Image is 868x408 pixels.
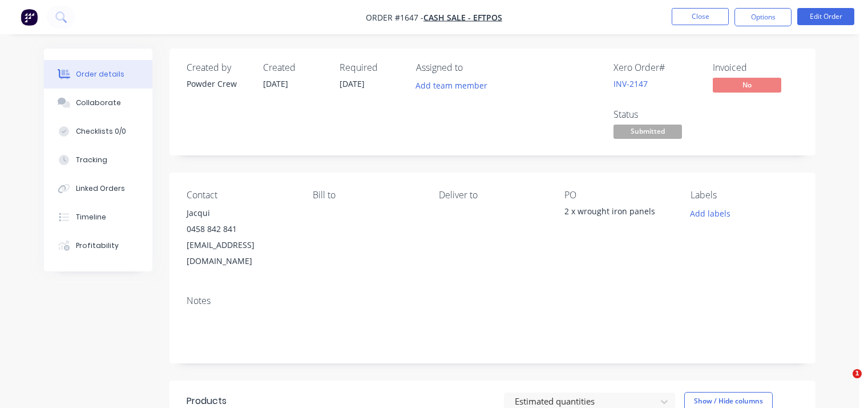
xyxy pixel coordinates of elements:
div: Bill to [313,190,421,201]
div: Status [613,109,699,120]
button: Tracking [44,146,152,174]
button: Submitted [613,125,682,142]
div: Powder Crew [187,78,249,90]
div: Tracking [76,155,107,165]
button: Add labels [684,205,737,221]
button: Profitability [44,231,152,260]
div: 2 x wrought iron panels [564,205,672,221]
div: Invoiced [713,62,798,73]
button: Options [734,8,792,26]
div: Assigned to [416,62,530,73]
button: Linked Orders [44,174,152,203]
div: Xero Order # [613,62,699,73]
div: Jacqui [187,205,294,221]
button: Add team member [416,78,494,93]
span: [DATE] [263,78,288,89]
button: Close [672,8,729,25]
div: Required [340,62,402,73]
img: Factory [21,9,38,26]
span: Order #1647 - [366,12,423,23]
div: Notes [187,295,798,306]
span: 1 [853,369,862,378]
button: Add team member [410,78,494,93]
div: Contact [187,190,294,201]
a: Cash Sale - EFTPOS [423,12,502,23]
div: Labels [691,190,798,201]
button: Timeline [44,203,152,231]
div: Linked Orders [76,183,125,194]
div: [EMAIL_ADDRESS][DOMAIN_NAME] [187,237,294,269]
div: PO [564,190,672,201]
div: 0458 842 841 [187,221,294,237]
div: Checklists 0/0 [76,126,126,137]
button: Collaborate [44,89,152,117]
div: Collaborate [76,98,121,108]
div: Created [263,62,326,73]
div: Jacqui0458 842 841[EMAIL_ADDRESS][DOMAIN_NAME] [187,205,294,269]
div: Order details [76,69,124,79]
div: Timeline [76,212,106,222]
div: Created by [187,62,249,73]
span: No [713,78,781,92]
div: Products [187,394,227,408]
button: Order details [44,60,152,89]
button: Checklists 0/0 [44,117,152,146]
div: Profitability [76,241,119,251]
a: INV-2147 [613,78,648,89]
span: [DATE] [340,78,365,89]
iframe: Intercom live chat [829,369,857,397]
div: Deliver to [439,190,547,201]
button: Edit Order [797,8,854,25]
span: Submitted [613,125,682,139]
